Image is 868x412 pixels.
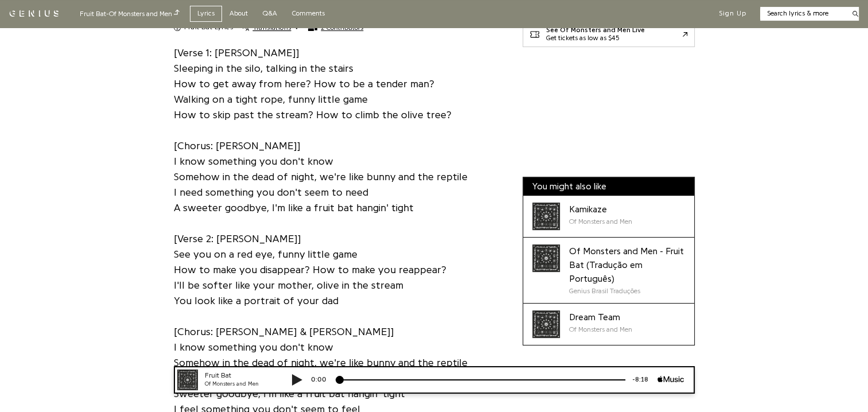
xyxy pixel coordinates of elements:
[569,216,632,227] div: Of Monsters and Men
[546,26,645,34] div: See Of Monsters and Men Live
[546,34,645,42] div: Get tickets as low as $45
[569,286,685,296] div: Genius Brasil Traduções
[40,14,109,22] div: Of Monsters and Men
[255,6,285,21] a: Q&A
[190,6,222,21] a: Lyrics
[523,304,694,345] a: Cover art for Dream Team by Of Monsters and MenDream TeamOf Monsters and Men
[569,310,632,324] div: Dream Team
[569,203,632,216] div: Kamikaze
[13,3,33,24] img: 72x72bb.jpg
[760,9,846,18] input: Search lyrics & more
[80,8,180,19] div: Fruit Bat - Of Monsters and Men
[461,9,493,18] div: -8:18
[523,238,694,304] a: Cover art for Of Monsters and Men - Fruit Bat (Tradução em Português) by Genius Brasil TraduçõesO...
[285,6,332,21] a: Comments
[40,5,109,14] div: Fruit Bat
[523,21,695,47] a: See Of Monsters and Men LiveGet tickets as low as $45
[532,310,560,338] div: Cover art for Dream Team by Of Monsters and Men
[532,244,560,272] div: Cover art for Of Monsters and Men - Fruit Bat (Tradução em Português) by Genius Brasil Traduções
[569,324,632,335] div: Of Monsters and Men
[222,6,255,21] a: About
[523,177,694,196] div: You might also like
[569,244,685,286] div: Of Monsters and Men - Fruit Bat (Tradução em Português)
[532,203,560,230] div: Cover art for Kamikaze by Of Monsters and Men
[719,9,746,18] button: Sign Up
[523,196,694,238] a: Cover art for Kamikaze by Of Monsters and MenKamikazeOf Monsters and Men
